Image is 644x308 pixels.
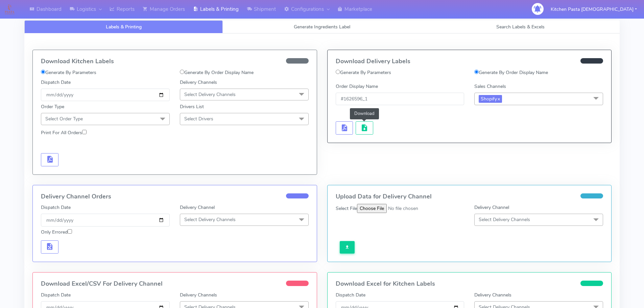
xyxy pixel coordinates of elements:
[180,291,217,299] label: Delivery Channels
[41,281,309,287] h4: Download Excel/CSV For Delivery Channel
[68,229,72,234] input: Only Errored
[184,116,213,122] span: Select Drivers
[41,193,309,200] h4: Delivery Channel Orders
[336,83,378,90] label: Order Display Name
[180,103,204,110] label: Drivers List
[336,205,357,212] label: Select File
[24,20,620,33] ul: Tabs
[336,281,603,287] h4: Download Excel for Kitchen Labels
[180,69,254,76] label: Generate By Order Display Name
[496,24,545,30] span: Search Labels & Excels
[41,79,71,86] label: Dispatch Date
[474,83,506,90] label: Sales Channels
[294,24,350,30] span: Generate Ingredients Label
[82,130,87,134] input: Print For All Orders
[41,103,64,110] label: Order Type
[45,116,83,122] span: Select Order Type
[474,204,509,211] label: Delivery Channel
[184,216,236,223] span: Select Delivery Channels
[336,193,603,200] h4: Upload Data for Delivery Channel
[479,216,530,223] span: Select Delivery Channels
[41,291,71,299] label: Dispatch Date
[184,91,236,98] span: Select Delivery Channels
[41,69,96,76] label: Generate By Parameters
[41,129,87,136] label: Print For All Orders
[106,24,142,30] span: Labels & Printing
[336,291,365,299] label: Dispatch Date
[41,58,309,65] h4: Download Kitchen Labels
[41,229,72,236] label: Only Errored
[474,291,511,299] label: Delivery Channels
[474,69,548,76] label: Generate By Order Display Name
[474,70,479,74] input: Generate By Order Display Name
[180,70,184,74] input: Generate By Order Display Name
[336,70,340,74] input: Generate By Parameters
[180,79,217,86] label: Delivery Channels
[336,58,603,65] h4: Download Delivery Labels
[180,204,215,211] label: Delivery Channel
[41,70,45,74] input: Generate By Parameters
[546,2,642,16] button: Kitchen Pasta [DEMOGRAPHIC_DATA]
[497,95,500,102] a: x
[41,204,71,211] label: Dispatch Date
[336,69,391,76] label: Generate By Parameters
[479,95,502,103] span: Shopify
